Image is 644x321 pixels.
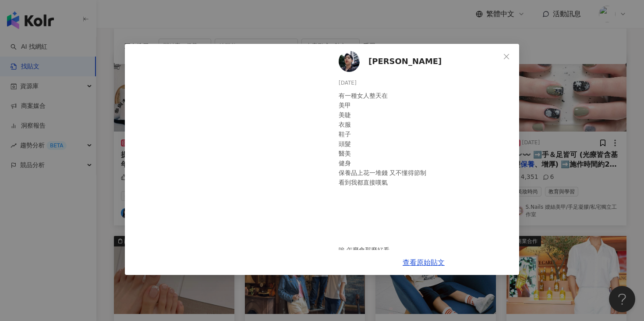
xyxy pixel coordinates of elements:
[339,51,500,72] a: KOL Avatar[PERSON_NAME]
[403,258,445,267] a: 查看原始貼文
[339,51,360,72] img: KOL Avatar
[339,91,512,255] div: 有一種女人整天在 美甲 美睫 衣服 鞋子 頭髮 醫美 健身 保養品上花一堆錢 又不懂得節制 看到我都直接嘆氣 唉 怎麼會那麼好看
[339,79,512,87] div: [DATE]
[503,53,510,60] span: close
[498,48,515,65] button: Close
[368,55,442,68] span: [PERSON_NAME]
